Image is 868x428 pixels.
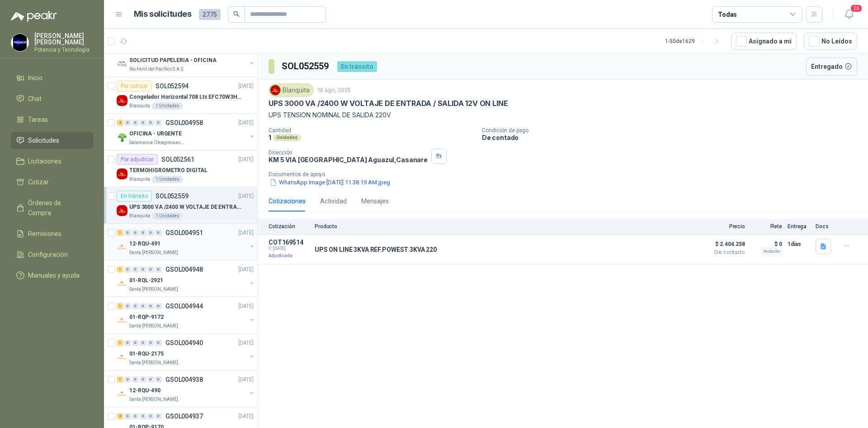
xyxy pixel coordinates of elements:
[117,413,123,419] div: 2
[269,171,864,178] p: Documentos de apoyo
[129,56,217,65] p: SOLICITUD PAPELERIA - OFICINA
[28,73,42,83] span: Inicio
[337,61,377,72] div: En tránsito
[156,193,189,199] p: SOL052559
[129,166,208,175] p: TERMOHIGROMETRO DIGITAL
[129,212,150,220] p: Blanquita
[117,117,255,146] a: 4 0 0 0 0 0 GSOL004958[DATE] Company LogoOFICINA - URGENTESalamanca Oleaginosas SAS
[165,120,203,126] p: GSOL004958
[28,198,85,218] span: Órdenes de Compra
[238,229,254,237] p: [DATE]
[117,264,255,293] a: 1 0 0 0 0 0 GSOL004948[DATE] Company Logo01-RQL-2921Santa [PERSON_NAME]
[269,99,508,108] p: UPS 3000 VA /2400 W VOLTAJE DE ENTRADA / SALIDA 12V ON LINE
[273,134,301,141] div: Unidades
[269,251,309,260] p: Adjudicada
[140,230,146,236] div: 0
[700,223,745,230] p: Precio
[129,130,182,138] p: OFICINA - URGENTE
[129,350,164,358] p: 01-RQU-2175
[750,239,782,250] p: $ 0
[147,413,154,419] div: 0
[117,58,127,69] img: Company Logo
[132,303,139,309] div: 0
[269,149,428,156] p: Dirección
[104,187,257,224] a: En tránsitoSOL052559[DATE] Company LogoUPS 3000 VA /2400 W VOLTAJE DE ENTRADA / SALIDA 12V ON LIN...
[129,313,164,322] p: 01-RQP-9172
[155,230,162,236] div: 0
[11,34,28,51] img: Company Logo
[129,66,184,73] p: Rio Fertil del Pacífico S.A.S.
[124,376,131,383] div: 0
[140,303,146,309] div: 0
[269,178,391,187] button: WhatsApp Image [DATE] 11.38.19 AM.jpeg
[165,266,203,273] p: GSOL004948
[152,176,183,183] div: 1 Unidades
[117,230,123,236] div: 1
[482,134,864,141] p: De contado
[117,301,255,330] a: 1 0 0 0 0 0 GSOL004944[DATE] Company Logo01-RQP-9172Santa [PERSON_NAME]
[129,203,242,212] p: UPS 3000 VA /2400 W VOLTAJE DE ENTRADA / SALIDA 12V ON LINE
[156,83,189,89] p: SOL052594
[117,242,127,253] img: Company Logo
[28,94,42,104] span: Chat
[155,376,162,383] div: 0
[117,389,127,399] img: Company Logo
[482,127,864,134] p: Condición de pago
[140,413,146,419] div: 0
[28,115,48,125] span: Tareas
[117,266,123,273] div: 1
[129,102,150,110] p: Blanquita
[11,132,93,149] a: Solicitudes
[269,134,271,141] p: 1
[750,223,782,230] p: Flete
[161,156,194,163] p: SOL052561
[361,196,389,206] div: Mensajes
[117,191,152,202] div: En tránsito
[104,150,257,187] a: Por adjudicarSOL052561[DATE] Company LogoTERMOHIGROMETRO DIGITALBlanquita1 Unidades
[761,248,782,255] div: Incluido
[152,102,183,110] div: 1 Unidades
[155,340,162,346] div: 0
[11,246,93,263] a: Configuración
[140,376,146,383] div: 0
[315,246,437,253] p: UPS ON LINE 3KVA REF.POWEST 3KVA 220
[117,227,255,256] a: 1 0 0 0 0 0 GSOL004951[DATE] Company Logo12-RQU-491Santa [PERSON_NAME]
[28,250,68,260] span: Configuración
[124,266,131,273] div: 0
[28,177,49,187] span: Cotizar
[155,413,162,419] div: 0
[165,413,203,419] p: GSOL004937
[317,86,351,95] p: 19 ago, 2025
[147,120,154,126] div: 0
[238,302,254,311] p: [DATE]
[269,223,309,230] p: Cotización
[129,249,178,256] p: Santa [PERSON_NAME]
[199,9,221,20] span: 2775
[11,111,93,128] a: Tareas
[132,120,139,126] div: 0
[11,225,93,242] a: Remisiones
[238,339,254,347] p: [DATE]
[11,90,93,107] a: Chat
[850,4,863,13] span: 20
[238,119,254,127] p: [DATE]
[320,196,347,206] div: Actividad
[132,376,139,383] div: 0
[788,223,810,230] p: Entrega
[238,192,254,201] p: [DATE]
[117,132,127,143] img: Company Logo
[117,154,158,165] div: Por adjudicar
[816,223,834,230] p: Docs
[129,286,178,293] p: Santa [PERSON_NAME]
[11,11,57,22] img: Logo peakr
[134,8,192,21] h1: Mis solicitudes
[129,322,178,330] p: Santa [PERSON_NAME]
[165,376,203,383] p: GSOL004938
[147,266,154,273] div: 0
[270,85,280,95] img: Company Logo
[147,340,154,346] div: 0
[269,156,428,164] p: KM 5 VIA [GEOGRAPHIC_DATA] Aguazul , Casanare
[11,173,93,191] a: Cotizar
[140,340,146,346] div: 0
[269,196,306,206] div: Cotizaciones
